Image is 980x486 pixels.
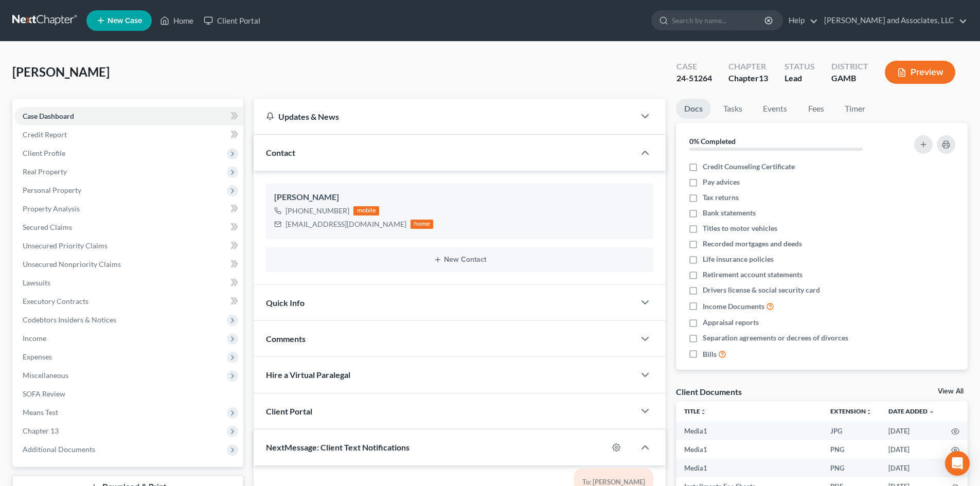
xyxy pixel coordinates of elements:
i: unfold_more [700,409,706,415]
span: [PERSON_NAME] [12,64,110,79]
a: Extensionunfold_more [830,407,872,415]
span: Tax returns [703,192,739,203]
i: unfold_more [866,409,872,415]
span: Chapter 13 [23,426,59,435]
a: Help [783,11,818,30]
strong: 0% Completed [689,137,736,146]
a: Home [155,11,199,30]
span: Income [23,334,46,343]
td: PNG [822,440,880,459]
td: Media1 [676,459,822,477]
span: 13 [759,73,768,83]
span: Quick Info [266,298,305,308]
span: NextMessage: Client Text Notifications [266,442,409,452]
div: Client Documents [676,386,742,397]
span: Credit Counseling Certificate [703,161,795,172]
a: Unsecured Priority Claims [14,237,243,255]
span: Titles to motor vehicles [703,223,777,233]
td: Media1 [676,422,822,440]
span: Drivers license & social security card [703,285,820,295]
button: New Contact [274,256,645,264]
div: District [831,61,868,73]
input: Search by name... [672,11,766,30]
div: [PHONE_NUMBER] [286,206,349,216]
td: PNG [822,459,880,477]
a: SOFA Review [14,385,243,403]
span: Client Portal [266,406,312,416]
a: Executory Contracts [14,292,243,311]
td: [DATE] [880,440,943,459]
span: Hire a Virtual Paralegal [266,370,350,380]
span: Retirement account statements [703,269,803,280]
div: home [411,220,433,229]
span: Codebtors Insiders & Notices [23,315,116,324]
a: Timer [836,99,874,119]
div: mobile [353,206,379,215]
div: Chapter [728,73,768,84]
a: View All [938,388,964,395]
span: Credit Report [23,130,67,139]
span: Unsecured Priority Claims [23,241,108,250]
div: Lead [785,73,815,84]
span: Client Profile [23,149,65,157]
a: Case Dashboard [14,107,243,125]
div: Open Intercom Messenger [945,451,970,476]
span: Real Property [23,167,67,176]
span: Contact [266,148,295,157]
span: Lawsuits [23,278,50,287]
a: Lawsuits [14,274,243,292]
span: Bank statements [703,208,756,218]
div: Chapter [728,61,768,73]
span: Separation agreements or decrees of divorces [703,333,848,343]
a: Unsecured Nonpriority Claims [14,255,243,274]
div: GAMB [831,73,868,84]
td: [DATE] [880,459,943,477]
span: New Case [108,17,142,25]
span: Means Test [23,408,58,417]
div: [EMAIL_ADDRESS][DOMAIN_NAME] [286,219,406,229]
a: [PERSON_NAME] and Associates, LLC [819,11,967,30]
span: Miscellaneous [23,371,68,380]
span: Additional Documents [23,445,95,454]
span: Bills [703,349,717,359]
a: Tasks [715,99,751,119]
span: Unsecured Nonpriority Claims [23,260,121,268]
a: Date Added expand_more [888,407,935,415]
span: Personal Property [23,186,81,194]
div: 24-51264 [676,73,712,84]
span: Secured Claims [23,223,72,231]
div: Status [785,61,815,73]
a: Property Analysis [14,200,243,218]
a: Credit Report [14,125,243,144]
a: Client Portal [199,11,265,30]
div: Updates & News [266,111,622,122]
a: Fees [799,99,832,119]
span: Executory Contracts [23,297,88,305]
span: Pay advices [703,177,740,187]
span: SOFA Review [23,389,65,398]
td: JPG [822,422,880,440]
i: expand_more [929,409,935,415]
div: [PERSON_NAME] [274,191,645,204]
span: Recorded mortgages and deeds [703,239,802,249]
a: Events [755,99,795,119]
span: Case Dashboard [23,112,74,120]
span: Life insurance policies [703,254,774,264]
span: Expenses [23,352,52,361]
div: Case [676,61,712,73]
button: Preview [885,61,955,84]
a: Titleunfold_more [684,407,706,415]
span: Comments [266,334,306,344]
span: Appraisal reports [703,317,759,328]
td: [DATE] [880,422,943,440]
a: Docs [676,99,711,119]
span: Income Documents [703,301,764,312]
a: Secured Claims [14,218,243,237]
span: Property Analysis [23,204,80,213]
td: Media1 [676,440,822,459]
